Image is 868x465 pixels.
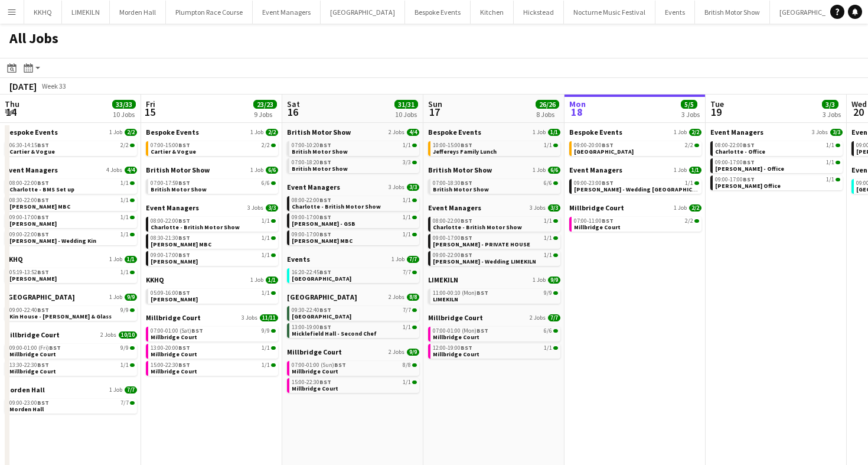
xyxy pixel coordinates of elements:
span: 1 Job [250,167,263,174]
span: 09:00-17:00 [715,177,755,183]
span: 1/1 [403,324,411,330]
a: 13:00-19:00BST1/1Micklefield Hall - Second Chef [292,323,417,337]
span: BST [37,196,49,204]
span: 1/1 [262,218,270,224]
span: 3/3 [830,129,843,136]
div: LIMEKILN1 Job9/911:00-00:10 (Mon)BST9/9LIMEKILN [428,275,560,313]
div: Event Managers3 Jobs3/308:00-22:00BST1/1Charlotte - British Motor Show09:00-17:00BST1/1[PERSON_NA... [287,183,419,255]
div: KKHQ1 Job1/105:19-13:52BST1/1[PERSON_NAME] [5,255,137,292]
span: Bespoke Events [428,128,481,136]
span: Cartier & Vogue [9,148,55,155]
span: BST [37,141,49,149]
span: British Motor Show [146,165,210,174]
a: 09:00-22:00BST1/1[PERSON_NAME] - Wedding LIMEKILN [433,251,558,265]
span: Event Managers [146,203,199,212]
span: 1/1 [403,142,411,148]
span: 07:00-10:20 [292,142,331,148]
a: KKHQ1 Job1/1 [146,275,278,284]
button: KKHQ [24,1,62,24]
span: 10:00-15:00 [433,142,472,148]
span: BST [37,179,49,187]
span: 7/7 [403,269,411,275]
span: BST [602,141,614,149]
a: 08:00-22:00BST1/1Charlotte - British Motor Show [151,217,276,230]
span: 09:00-17:00 [151,252,190,258]
span: 1/1 [120,197,129,203]
span: 3/3 [407,184,419,191]
div: Event Managers4 Jobs4/408:00-22:00BST1/1Charlotte - BMS Set up08:30-22:00BST1/1[PERSON_NAME] MBC0... [5,165,137,255]
span: 2/2 [266,129,278,136]
span: 1/1 [826,160,834,165]
span: 1/1 [544,252,552,258]
span: 08:00-22:00 [292,197,331,203]
span: Millbridge Court [428,313,483,322]
span: BST [319,213,331,221]
span: 2/2 [685,142,693,148]
span: 1 Job [391,256,404,263]
span: 09:00-20:00 [574,142,614,148]
a: 09:00-22:00BST1/1[PERSON_NAME] - Wedding Kin [9,230,135,244]
a: 09:00-17:00BST1/1[PERSON_NAME] - GSB [292,213,417,227]
span: 09:00-17:00 [292,232,331,238]
span: Micklefield Hall - Second Chef [292,330,377,337]
span: British Motor Show [433,186,489,193]
span: 1 Job [250,277,263,284]
span: Harvey [151,295,198,303]
span: Millbridge Court [5,330,60,339]
span: Event Managers [287,183,340,191]
span: 1/1 [120,180,129,186]
div: Events1 Job7/716:20-22:45BST7/7[GEOGRAPHIC_DATA] [287,255,419,292]
a: Bespoke Events1 Job2/2 [569,128,701,136]
span: 3 Jobs [389,184,404,191]
a: 09:00-17:00BST1/1[PERSON_NAME] - Office [715,158,840,172]
span: BST [461,179,472,187]
span: Gate Street Barn [292,275,351,282]
button: [GEOGRAPHIC_DATA] [770,1,854,24]
div: KKHQ1 Job1/105:09-16:00BST1/1[PERSON_NAME] [146,275,278,313]
span: 09:00-22:00 [433,252,472,258]
a: 09:00-22:40BST9/9Kin House - [PERSON_NAME] & Glass [9,306,135,320]
span: 6/6 [544,180,552,186]
span: BST [178,217,190,225]
a: Event Managers3 Jobs3/3 [710,128,843,136]
span: 6/6 [548,167,560,174]
div: Event Managers1 Job1/109:00-23:00BST1/1[PERSON_NAME] - Wedding [GEOGRAPHIC_DATA] [569,165,701,203]
span: 1/1 [544,235,552,241]
span: BST [37,306,49,314]
span: 1/1 [262,235,270,241]
button: Morden Hall [110,1,166,24]
span: 09:00-22:40 [9,307,49,313]
span: BST [743,175,755,183]
a: 09:00-17:00BST1/1[PERSON_NAME] - PRIVATE HOUSE [433,234,558,248]
span: BST [602,179,614,187]
a: British Motor Show2 Jobs4/4 [287,128,419,136]
button: LIMEKILN [62,1,110,24]
span: 16:20-22:45 [292,269,331,275]
span: 07:00-01:00 (Mon) [433,328,488,334]
a: British Motor Show1 Job6/6 [146,165,278,174]
div: Bespoke Events1 Job2/206:30-14:15BST2/2Cartier & Vogue [5,128,137,165]
span: 1/1 [125,256,137,263]
span: 4/4 [407,129,419,136]
span: 09:00-23:00 [574,180,614,186]
span: BST [477,327,488,334]
span: Charlotte - British Motor Show [433,223,522,231]
span: 3/3 [403,160,411,165]
span: Charlotte - British Motor Show [292,203,381,210]
a: 07:00-01:00 (Mon)BST6/6Millbridge Court [433,327,558,340]
span: Molly MBC [9,203,70,210]
span: BST [602,217,614,225]
span: Gina - Wedding Avington Park [574,186,712,193]
span: BST [37,213,49,221]
a: 09:00-23:00BST1/1[PERSON_NAME] - Wedding [GEOGRAPHIC_DATA] [574,179,699,193]
span: 1/1 [685,180,693,186]
span: 3/3 [266,204,278,212]
span: 06:30-14:15 [9,142,49,148]
span: Event Managers [5,165,58,174]
a: [GEOGRAPHIC_DATA]1 Job9/9 [5,292,137,301]
span: 11:00-00:10 (Mon) [433,290,488,296]
span: 07:00-11:00 [574,218,614,224]
span: 13:00-19:00 [292,324,331,330]
span: 1/1 [403,232,411,238]
div: Bespoke Events1 Job1/110:00-15:00BST1/1Jeffereys Family Lunch [428,128,560,165]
